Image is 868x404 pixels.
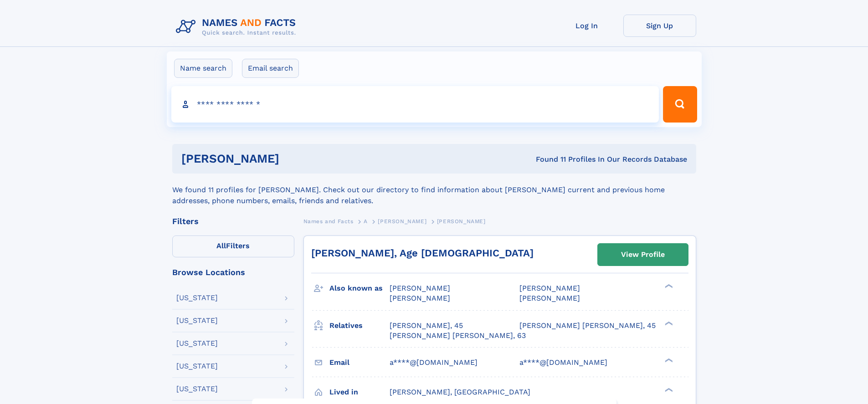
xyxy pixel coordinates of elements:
a: [PERSON_NAME] [PERSON_NAME], 63 [390,331,526,341]
div: Found 11 Profiles In Our Records Database [407,154,687,164]
div: Browse Locations [172,268,294,276]
label: Filters [172,235,294,257]
span: [PERSON_NAME], [GEOGRAPHIC_DATA] [390,388,530,396]
span: [PERSON_NAME] [519,294,580,302]
span: [PERSON_NAME] [519,284,580,292]
a: [PERSON_NAME] [PERSON_NAME], 45 [519,321,656,331]
a: Names and Facts [303,215,354,227]
div: ❯ [663,283,673,289]
span: [PERSON_NAME] [390,284,450,292]
a: Log In [550,15,623,37]
a: [PERSON_NAME] [378,215,426,227]
span: [PERSON_NAME] [378,218,426,225]
span: A [364,218,368,225]
span: [PERSON_NAME] [437,218,486,225]
a: Sign Up [623,15,696,37]
div: [US_STATE] [176,340,218,347]
h3: Also known as [329,281,390,296]
a: View Profile [598,244,688,266]
div: ❯ [663,320,673,326]
h1: [PERSON_NAME] [181,153,408,164]
a: A [364,215,368,227]
span: All [216,241,226,250]
button: Search Button [663,86,697,123]
div: ❯ [663,387,673,393]
label: Email search [242,59,299,78]
span: [PERSON_NAME] [390,294,450,302]
h3: Relatives [329,318,390,333]
div: ❯ [663,357,673,363]
div: [US_STATE] [176,294,218,302]
a: [PERSON_NAME], 45 [390,321,463,331]
div: [US_STATE] [176,317,218,324]
a: [PERSON_NAME], Age [DEMOGRAPHIC_DATA] [311,247,534,259]
h3: Email [329,355,390,370]
div: [US_STATE] [176,385,218,393]
img: Logo Names and Facts [172,15,303,39]
h3: Lived in [329,384,390,400]
input: search input [171,86,659,123]
div: Filters [172,217,294,225]
div: We found 11 profiles for [PERSON_NAME]. Check out our directory to find information about [PERSON... [172,174,696,206]
label: Name search [174,59,232,78]
div: [US_STATE] [176,363,218,370]
div: View Profile [621,244,665,265]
